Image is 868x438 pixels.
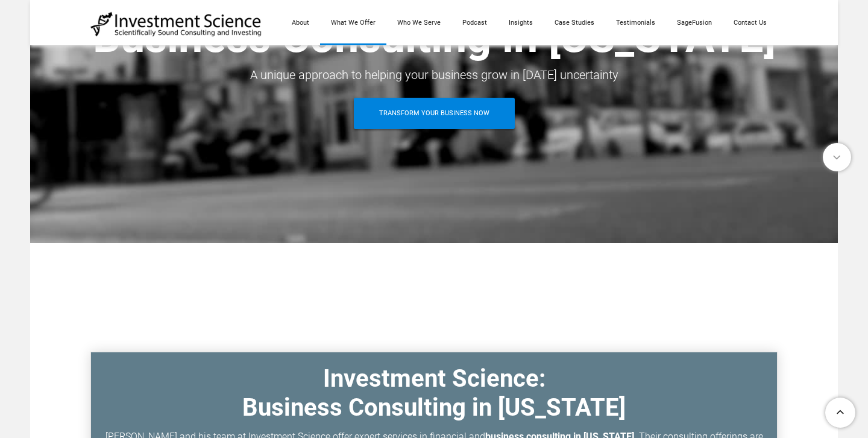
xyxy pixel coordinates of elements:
span: Transform Your Business Now [379,98,489,129]
a: To Top [820,393,862,432]
div: A unique approach to helping your business grow in [DATE] uncertainty [90,64,778,86]
img: Investment Science | NYC Consulting Services [90,11,262,37]
font: ​Investment Science: ​Business Consulting in [US_STATE]​ [242,364,626,422]
a: Transform Your Business Now [354,98,515,129]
